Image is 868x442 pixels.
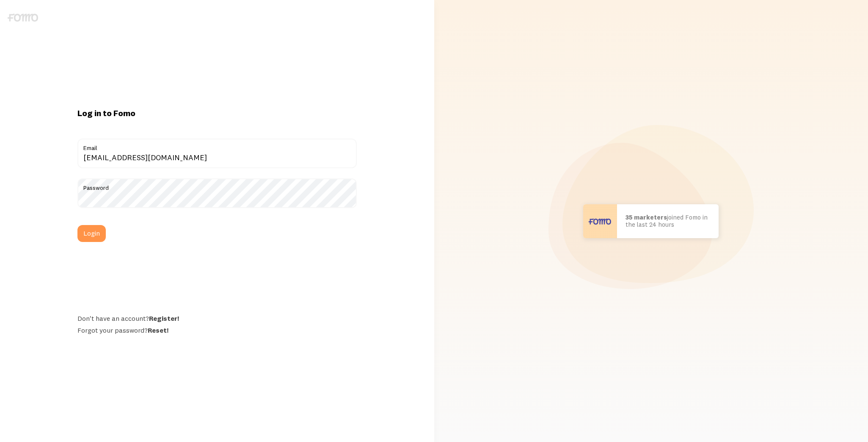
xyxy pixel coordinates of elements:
label: Password [77,178,357,193]
img: User avatar [583,204,617,238]
h1: Log in to Fomo [77,108,357,119]
a: Register! [149,314,179,322]
button: Login [77,225,106,242]
label: Email [77,139,357,153]
div: Don't have an account? [77,314,357,322]
b: 35 marketers [626,213,667,221]
a: Reset! [148,326,168,334]
div: Forgot your password? [77,326,357,334]
p: joined Fomo in the last 24 hours [626,214,710,228]
img: fomo-logo-gray-b99e0e8ada9f9040e2984d0d95b3b12da0074ffd48d1e5cb62ac37fc77b0b268.svg [8,14,38,22]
